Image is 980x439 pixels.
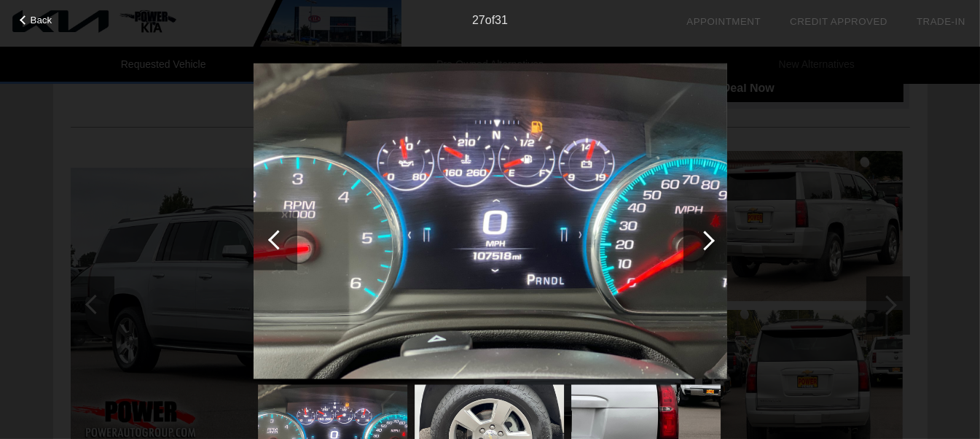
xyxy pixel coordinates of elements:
[254,63,727,378] img: 0afbff6515904fbf9056581c11744f50.jpg
[472,14,485,26] span: 27
[917,16,965,27] a: Trade-In
[31,15,52,26] span: Back
[495,14,508,26] span: 31
[790,16,887,27] a: Credit Approved
[686,16,761,27] a: Appointment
